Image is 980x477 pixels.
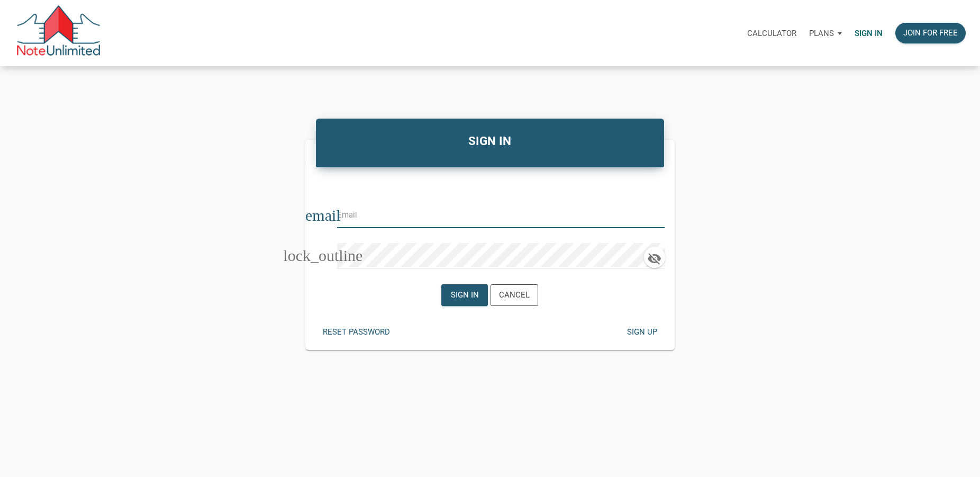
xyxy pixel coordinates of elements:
[855,29,883,38] p: Sign in
[337,203,649,227] input: Email
[903,27,958,39] div: Join for free
[315,322,398,343] button: Reset password
[441,284,488,306] button: Sign in
[895,23,966,43] button: Join for free
[315,208,331,223] i: email
[803,16,848,50] a: Plans
[741,16,803,50] a: Calculator
[323,326,390,338] div: Reset password
[747,29,796,38] p: Calculator
[803,17,848,49] button: Plans
[315,248,331,264] i: lock_outline
[16,5,101,61] img: NoteUnlimited
[809,29,834,38] p: Plans
[451,289,479,301] div: Sign in
[491,284,538,306] button: Cancel
[619,322,665,343] button: Sign up
[324,132,657,150] h4: SIGN IN
[499,289,530,301] div: Cancel
[889,16,972,50] a: Join for free
[627,326,657,338] div: Sign up
[848,16,889,50] a: Sign in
